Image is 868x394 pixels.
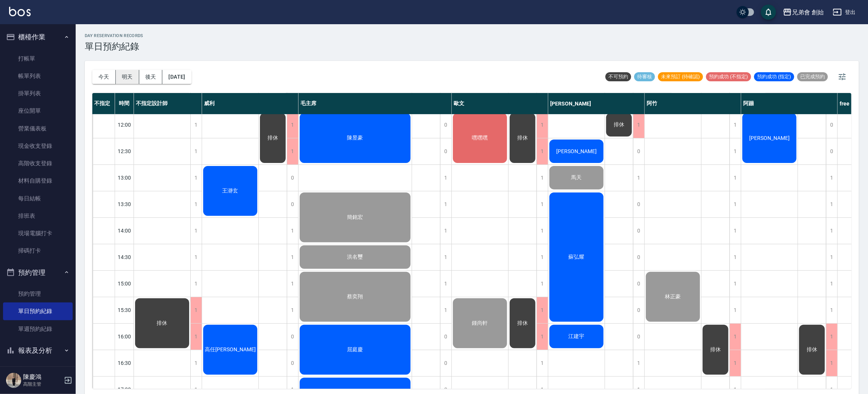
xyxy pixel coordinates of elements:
[3,207,73,225] a: 排班表
[612,121,626,128] span: 排休
[633,112,644,138] div: 1
[567,333,586,340] span: 江建宇
[805,346,819,353] span: 排休
[730,324,741,350] div: 1
[826,324,837,350] div: 1
[3,360,73,380] button: 客戶管理
[826,350,837,376] div: 1
[471,135,490,141] span: 嘿嘿嘿
[440,271,451,297] div: 1
[287,297,298,323] div: 1
[555,148,598,154] span: [PERSON_NAME]
[3,242,73,259] a: 掃碼打卡
[190,271,202,297] div: 1
[116,70,139,84] button: 明天
[115,217,134,244] div: 14:00
[190,350,202,376] div: 1
[633,350,644,376] div: 1
[115,297,134,323] div: 15:30
[570,174,583,181] span: 馬天
[115,138,134,164] div: 12:30
[287,350,298,376] div: 0
[730,350,741,376] div: 1
[346,293,365,300] span: 蔡奕翔
[797,73,828,80] span: 已完成預約
[3,225,73,242] a: 現場電腦打卡
[452,93,548,114] div: 歐文
[3,102,73,119] a: 座位開單
[730,297,741,323] div: 1
[633,324,644,350] div: 0
[134,93,202,114] div: 不指定設計師
[826,112,837,138] div: 0
[266,135,280,141] span: 排休
[3,302,73,320] a: 單日預約紀錄
[92,70,116,84] button: 今天
[780,5,827,20] button: 兄弟會 創始
[440,112,451,138] div: 0
[633,244,644,270] div: 0
[162,70,191,84] button: [DATE]
[830,5,859,19] button: 登出
[3,341,73,360] button: 報表及分析
[516,320,529,327] span: 排休
[633,191,644,217] div: 0
[299,93,452,114] div: 毛主席
[516,135,529,141] span: 排休
[346,135,365,141] span: 陳昱豪
[346,214,365,221] span: 簡銘宏
[190,218,202,244] div: 1
[633,271,644,297] div: 0
[440,350,451,376] div: 0
[190,165,202,191] div: 1
[287,244,298,270] div: 1
[92,93,115,114] div: 不指定
[287,324,298,350] div: 0
[645,93,741,114] div: 阿竹
[633,297,644,323] div: 0
[761,5,776,20] button: save
[567,254,586,261] span: 蘇弘耀
[190,297,202,323] div: 1
[537,191,548,217] div: 1
[730,218,741,244] div: 1
[221,188,240,194] span: 王瀞玄
[3,155,73,172] a: 高階收支登錄
[115,244,134,270] div: 14:30
[537,350,548,376] div: 1
[9,7,31,16] img: Logo
[634,73,655,80] span: 待審核
[471,320,490,327] span: 鍾尚軒
[115,93,134,114] div: 時間
[537,297,548,323] div: 1
[23,381,62,388] p: 高階主管
[3,190,73,207] a: 每日結帳
[633,165,644,191] div: 1
[139,70,163,84] button: 後天
[537,218,548,244] div: 1
[3,50,73,67] a: 打帳單
[3,85,73,102] a: 掛單列表
[826,218,837,244] div: 1
[730,165,741,191] div: 1
[287,138,298,164] div: 1
[709,346,722,353] span: 排休
[85,33,143,38] h2: day Reservation records
[548,93,645,114] div: [PERSON_NAME]
[658,73,703,80] span: 未來預訂 (待確認)
[3,172,73,189] a: 材料自購登錄
[730,191,741,217] div: 1
[346,254,365,261] span: 洪名璽
[605,73,631,80] span: 不可預約
[85,41,143,52] h3: 單日預約紀錄
[440,324,451,350] div: 0
[826,138,837,164] div: 0
[3,263,73,282] button: 預約管理
[3,27,73,47] button: 櫃檯作業
[633,218,644,244] div: 0
[741,93,838,114] div: 阿蹦
[826,165,837,191] div: 1
[190,138,202,164] div: 1
[537,324,548,350] div: 1
[633,138,644,164] div: 0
